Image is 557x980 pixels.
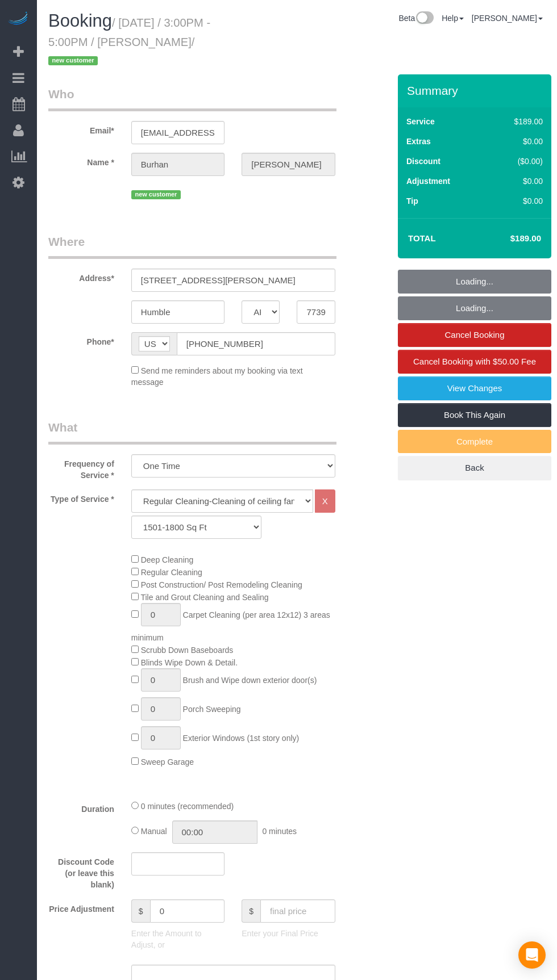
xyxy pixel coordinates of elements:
[40,489,123,505] label: Type of Service *
[183,676,317,685] span: Brush and Wipe down exterior door(s)
[141,646,234,655] span: Scrubb Down Baseboards
[141,827,167,836] span: Manual
[442,14,464,23] a: Help
[398,14,434,23] a: Beta
[48,16,210,68] small: / [DATE] / 3:00PM - 5:00PM / [PERSON_NAME]
[415,11,434,26] img: New interface
[131,153,225,176] input: First Name*
[242,899,260,923] span: $
[131,899,150,923] span: $
[297,300,335,324] input: Zip Code*
[398,350,551,374] a: Cancel Booking with $50.00 Fee
[40,899,123,915] label: Price Adjustment
[40,121,123,136] label: Email*
[7,11,30,27] img: Automaid Logo
[490,116,543,127] div: $189.00
[141,568,202,577] span: Regular Cleaning
[40,153,123,168] label: Name *
[131,121,225,144] input: Email*
[48,11,112,31] span: Booking
[183,734,300,743] span: Exterior Windows (1st story only)
[140,593,268,602] span: Tile and Grout Cleaning and Sealing
[131,190,181,199] span: new customer
[141,658,238,667] span: Blinds Wipe Down & Detail.
[490,156,543,167] div: ($0.00)
[141,757,194,767] span: Sweep Garage
[407,84,546,97] h3: Summary
[40,799,123,815] label: Duration
[406,156,440,167] label: Discount
[490,175,543,187] div: $0.00
[131,366,303,387] span: Send me reminders about my booking via text message
[262,827,297,836] span: 0 minutes
[408,233,436,243] strong: Total
[48,86,336,111] legend: Who
[413,357,536,366] span: Cancel Booking with $50.00 Fee
[40,454,123,481] label: Frequency of Service *
[242,153,335,176] input: Last Name*
[406,175,450,187] label: Adjustment
[406,136,431,147] label: Extras
[131,300,225,324] input: City*
[398,403,551,427] a: Book This Again
[141,580,302,589] span: Post Construction/ Post Remodeling Cleaning
[48,233,336,259] legend: Where
[131,610,330,642] span: Carpet Cleaning (per area 12x12) 3 areas minimum
[48,56,98,65] span: new customer
[183,705,241,714] span: Porch Sweeping
[40,852,123,890] label: Discount Code (or leave this blank)
[40,332,123,347] label: Phone*
[472,14,543,23] a: [PERSON_NAME]
[398,323,551,347] a: Cancel Booking
[40,269,123,284] label: Address*
[490,136,543,147] div: $0.00
[406,195,418,207] label: Tip
[490,195,543,207] div: $0.00
[48,419,336,445] legend: What
[476,234,541,244] h4: $189.00
[398,456,551,480] a: Back
[260,899,335,923] input: final price
[131,928,225,950] p: Enter the Amount to Adjust, or
[406,116,435,127] label: Service
[242,928,335,939] p: Enter your Final Price
[398,376,551,400] a: View Changes
[141,802,234,811] span: 0 minutes (recommended)
[518,941,546,969] div: Open Intercom Messenger
[141,555,194,564] span: Deep Cleaning
[177,332,335,355] input: Phone*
